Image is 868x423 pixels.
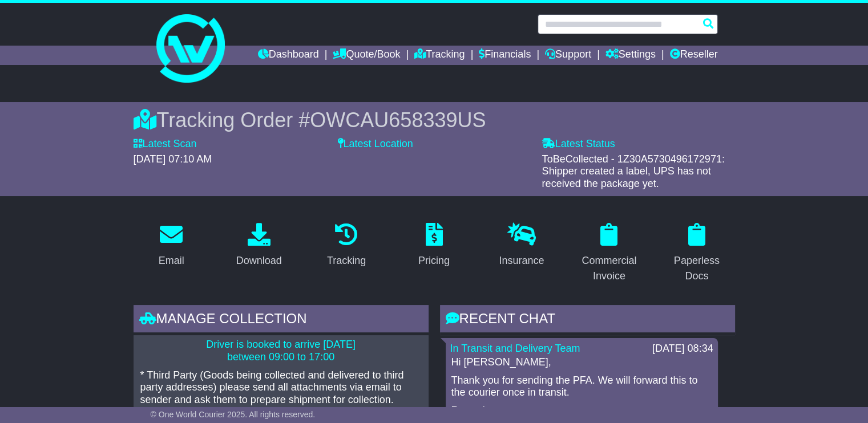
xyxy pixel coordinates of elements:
[450,343,580,354] a: In Transit and Delivery Team
[571,219,647,288] a: Commercial Invoice
[605,46,656,65] a: Settings
[159,253,184,269] div: Email
[479,46,531,65] a: Financials
[579,253,640,284] div: Commercial Invoice
[411,219,457,272] a: Pricing
[659,219,734,288] a: Paperless Docs
[333,46,400,65] a: Quote/Book
[327,253,366,269] div: Tracking
[320,219,373,272] a: Tracking
[134,305,429,336] div: Manage collection
[418,253,450,269] div: Pricing
[491,219,551,272] a: Insurance
[451,356,712,369] p: Hi [PERSON_NAME],
[338,138,413,151] label: Latest Location
[151,410,316,419] span: © One World Courier 2025. All rights reserved.
[310,108,486,132] span: OWCAU658339US
[140,369,422,406] p: * Third Party (Goods being collected and delivered to third party addresses) please send all atta...
[140,339,422,363] p: Driver is booked to arrive [DATE] between 09:00 to 17:00
[669,46,717,65] a: Reseller
[545,46,591,65] a: Support
[499,253,544,269] div: Insurance
[229,219,289,272] a: Download
[451,375,712,399] p: Thank you for sending the PFA. We will forward this to the courier once in transit.
[542,153,725,189] span: ToBeCollected - 1Z30A5730496172971: Shipper created a label, UPS has not received the package yet.
[134,153,212,165] span: [DATE] 07:10 AM
[414,46,465,65] a: Tracking
[151,219,192,272] a: Email
[134,138,197,151] label: Latest Scan
[134,108,735,132] div: Tracking Order #
[236,253,282,269] div: Download
[258,46,319,65] a: Dashboard
[666,253,727,284] div: Paperless Docs
[542,138,615,151] label: Latest Status
[440,305,735,336] div: RECENT CHAT
[652,343,713,355] div: [DATE] 08:34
